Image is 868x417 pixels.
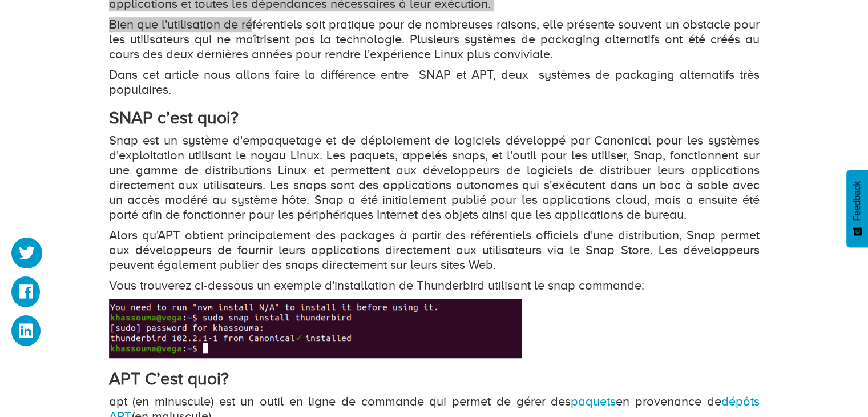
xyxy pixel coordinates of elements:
[109,17,760,62] p: Bien que l'utilisation de référentiels soit pratique pour de nombreuses raisons, elle présente so...
[571,394,616,408] a: paquets
[721,394,760,408] a: dépôts
[109,133,760,222] p: Snap est un système d'empaquetage et de déploiement de logiciels développé par Canonical pour les...
[109,369,229,388] strong: APT C’est quoi?
[109,108,239,127] strong: SNAP c’est quoi?
[109,299,522,358] img: aufa-A8FQEfOuNZhtEQJmUqY_NOxk_cH_aw5j91OOCsBZBzKAPi3zuT3TKvZOGCGremhFCOyw6SFE8RTs4YLvPeaQOl3Wyizs...
[846,170,868,247] button: Feedback - Afficher l’enquête
[852,181,862,221] span: Feedback
[109,228,760,272] p: Alors qu'APT obtient principalement des packages à partir des référentiels officiels d'une distri...
[109,278,760,293] p: Vous trouverez ci-dessous un exemple d'installation de Thunderbird utilisant le snap commande:
[109,67,760,97] p: Dans cet article nous allons faire la différence entre SNAP et APT, deux systèmes de packaging al...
